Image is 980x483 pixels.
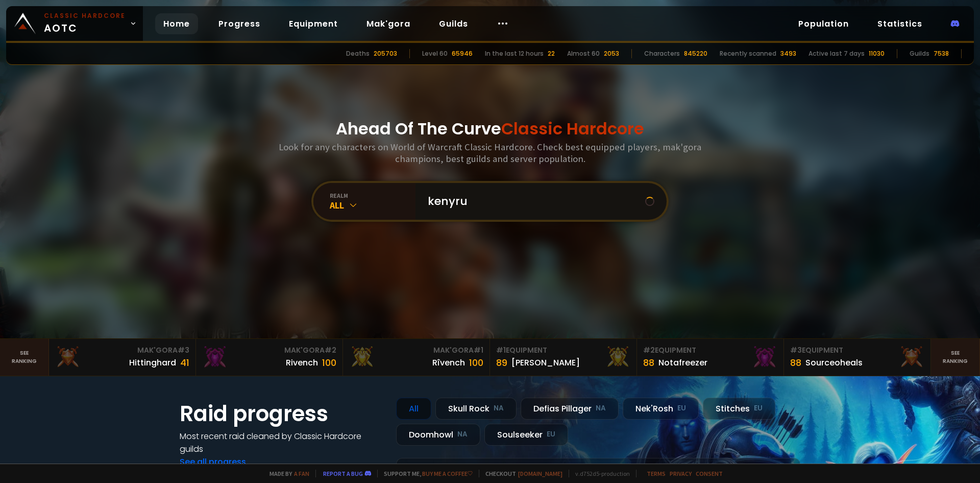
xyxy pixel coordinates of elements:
[180,398,384,430] h1: Raid progress
[178,345,189,355] span: # 3
[931,339,980,376] a: Seeranking
[431,13,476,34] a: Guilds
[496,345,506,355] span: # 1
[330,199,415,211] div: All
[548,49,555,58] div: 22
[202,345,336,356] div: Mak'Gora
[474,345,483,355] span: # 1
[869,49,885,58] div: 11030
[754,403,763,413] small: EU
[720,49,776,58] div: Recently scanned
[643,345,655,355] span: # 2
[346,49,370,58] div: Deaths
[452,49,473,58] div: 65946
[6,6,143,41] a: Classic HardcoreAOTC
[604,49,619,58] div: 2053
[49,339,196,376] a: Mak'Gora#3Hittinghard41
[422,183,645,220] input: Search a character...
[569,470,630,477] span: v. d752d5 - production
[44,11,126,20] small: Classic Hardcore
[396,424,480,446] div: Doomhowl
[422,470,473,477] a: Buy me a coffee
[330,192,415,199] div: realm
[547,429,555,440] small: EU
[790,345,924,356] div: Equipment
[511,356,580,369] div: [PERSON_NAME]
[286,356,318,369] div: Rivench
[623,398,699,420] div: Nek'Rosh
[196,339,343,376] a: Mak'Gora#2Rivench100
[484,424,568,446] div: Soulseeker
[343,339,490,376] a: Mak'Gora#1Rîvench100
[396,398,431,420] div: All
[496,356,507,370] div: 89
[377,470,473,477] span: Support me,
[323,470,363,477] a: Report a bug
[644,49,680,58] div: Characters
[210,13,268,34] a: Progress
[432,356,465,369] div: Rîvench
[658,356,707,369] div: Notafreezer
[869,13,930,34] a: Statistics
[934,49,949,58] div: 7538
[643,345,777,356] div: Equipment
[336,117,644,141] h1: Ahead Of The Curve
[637,339,784,376] a: #2Equipment88Notafreezer
[784,339,931,376] a: #3Equipment88Sourceoheals
[494,403,504,413] small: NA
[294,470,309,477] a: a fan
[521,398,619,420] div: Defias Pillager
[684,49,707,58] div: 845220
[55,345,189,356] div: Mak'Gora
[180,456,246,468] a: See all progress
[155,13,198,34] a: Home
[596,403,606,413] small: NA
[435,398,517,420] div: Skull Rock
[349,345,483,356] div: Mak'Gora
[281,13,346,34] a: Equipment
[501,117,644,140] span: Classic Hardcore
[358,13,419,34] a: Mak'gora
[677,403,686,413] small: EU
[422,49,448,58] div: Level 60
[180,356,189,370] div: 41
[703,398,775,420] div: Stitches
[670,470,692,477] a: Privacy
[805,356,863,369] div: Sourceoheals
[469,356,483,370] div: 100
[325,345,336,355] span: # 2
[790,356,801,370] div: 88
[479,470,562,477] span: Checkout
[647,470,666,477] a: Terms
[374,49,397,58] div: 205703
[518,470,562,477] a: [DOMAIN_NAME]
[496,345,630,356] div: Equipment
[780,49,796,58] div: 3493
[322,356,336,370] div: 100
[44,11,126,36] span: AOTC
[490,339,637,376] a: #1Equipment89[PERSON_NAME]
[790,345,802,355] span: # 3
[808,49,865,58] div: Active last 7 days
[643,356,654,370] div: 88
[457,429,468,440] small: NA
[485,49,544,58] div: In the last 12 hours
[180,430,384,455] h4: Most recent raid cleaned by Classic Hardcore guilds
[129,356,176,369] div: Hittinghard
[567,49,600,58] div: Almost 60
[910,49,929,58] div: Guilds
[263,470,309,477] span: Made by
[696,470,723,477] a: Consent
[790,13,857,34] a: Population
[275,141,705,165] h3: Look for any characters on World of Warcraft Classic Hardcore. Check best equipped players, mak'g...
